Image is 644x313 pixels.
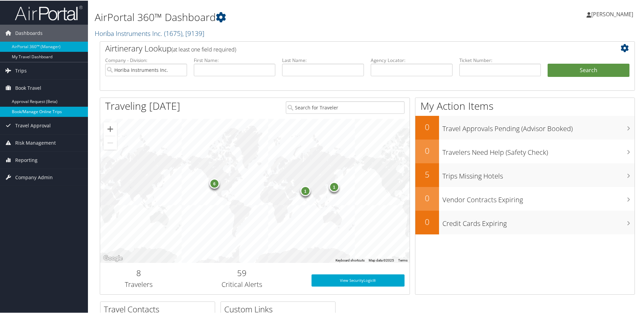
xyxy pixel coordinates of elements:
[15,62,27,79] span: Trips
[442,167,635,180] h3: Trips Missing Hotels
[105,267,172,278] h2: 8
[15,117,51,133] span: Travel Approval
[548,63,629,77] button: Search
[182,28,204,37] span: , [ 9139 ]
[183,267,301,278] h2: 59
[336,257,365,262] button: Keyboard shortcuts
[369,258,394,262] span: Map data ©2025
[103,122,117,135] button: Zoom in
[415,139,635,163] a: 0Travelers Need Help (Safety Check)
[95,28,204,37] a: Horiba Instruments Inc.
[95,9,458,24] h1: AirPortal 360™ Dashboard
[102,253,124,262] a: Open this area in Google Maps (opens a new window)
[105,42,585,54] h2: Airtinerary Lookup
[415,121,439,132] h2: 0
[442,191,635,204] h3: Vendor Contracts Expiring
[15,4,83,20] img: airportal-logo.png
[415,210,635,234] a: 0Credit Cards Expiring
[103,135,117,149] button: Zoom out
[300,185,310,195] div: 1
[415,115,635,139] a: 0Travel Approvals Pending (Advisor Booked)
[282,56,364,63] label: Last Name:
[194,56,276,63] label: First Name:
[586,3,640,24] a: [PERSON_NAME]
[415,186,635,210] a: 0Vendor Contracts Expiring
[15,24,43,41] span: Dashboards
[105,98,180,112] h1: Traveling [DATE]
[209,178,220,188] div: 6
[312,274,405,286] a: View SecurityLogic®
[105,279,172,289] h3: Travelers
[371,56,453,63] label: Agency Locator:
[442,120,635,133] h3: Travel Approvals Pending (Advisor Booked)
[105,56,187,63] label: Company - Division:
[415,192,439,203] h2: 0
[286,101,405,113] input: Search for Traveler
[102,253,124,262] img: Google
[398,258,408,262] a: Terms (opens in new tab)
[591,10,633,17] span: [PERSON_NAME]
[171,45,236,53] span: (at least one field required)
[15,134,56,151] span: Risk Management
[415,168,439,180] h2: 5
[459,56,541,63] label: Ticket Number:
[164,28,182,37] span: ( 1675 )
[183,279,301,289] h3: Critical Alerts
[329,181,339,191] div: 1
[415,98,635,112] h1: My Action Items
[415,215,439,227] h2: 0
[442,215,635,228] h3: Credit Cards Expiring
[415,144,439,156] h2: 0
[415,163,635,186] a: 5Trips Missing Hotels
[15,79,41,96] span: Book Travel
[15,168,53,185] span: Company Admin
[15,151,38,168] span: Reporting
[442,144,635,156] h3: Travelers Need Help (Safety Check)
